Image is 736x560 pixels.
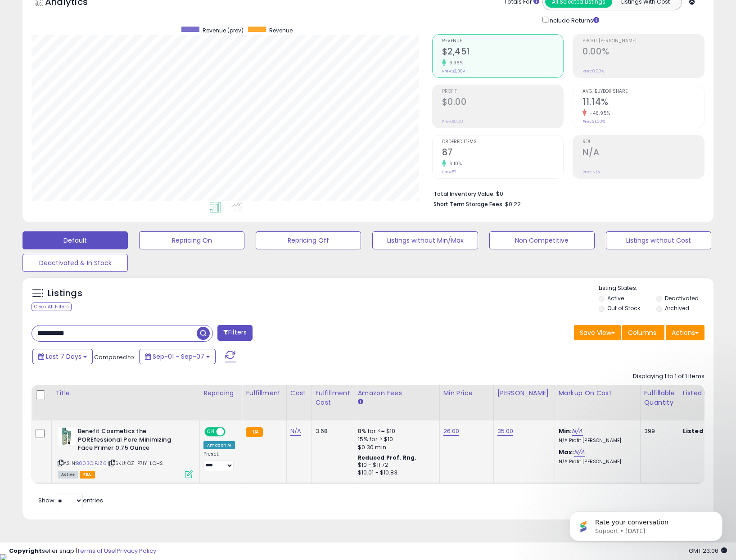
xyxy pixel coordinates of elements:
[582,68,604,74] small: Prev: 0.00%
[117,546,156,555] a: Privacy Policy
[256,231,361,249] button: Repricing Off
[358,443,433,452] div: $0.30 min
[559,459,633,465] p: N/A Profit [PERSON_NAME]
[665,304,689,312] label: Archived
[683,427,724,435] b: Listed Price:
[666,325,704,340] button: Actions
[217,325,253,341] button: Filters
[442,68,465,74] small: Prev: $2,304
[442,119,463,124] small: Prev: $0.00
[372,231,478,249] button: Listings without Min/Max
[358,454,417,461] b: Reduced Prof. Rng.
[246,427,262,437] small: FBA
[205,428,217,436] span: ON
[58,471,78,479] span: All listings currently available for purchase on Amazon
[94,353,135,361] span: Compared to:
[153,352,204,361] span: Sep-01 - Sep-07
[582,89,704,94] span: Avg. Buybox Share
[46,352,81,361] span: Last 7 Days
[582,140,704,145] span: ROI
[559,448,574,456] b: Max:
[497,427,514,436] a: 35.00
[442,39,564,44] span: Revenue
[433,190,495,198] b: Total Inventory Value:
[607,304,640,312] label: Out of Stock
[203,441,235,449] div: Amazon AI
[536,15,610,25] div: Include Returns
[433,188,698,199] li: $0
[316,427,347,435] div: 3.68
[290,388,308,398] div: Cost
[628,328,656,337] span: Columns
[582,97,704,109] h2: 11.14%
[574,325,621,340] button: Save View
[599,284,713,293] p: Listing States:
[587,110,610,117] small: -46.95%
[108,460,163,467] span: | SKU: OZ-P7IY-LCHS
[443,388,490,398] div: Min Price
[48,287,82,300] h5: Listings
[572,427,582,436] a: N/A
[606,231,711,249] button: Listings without Cost
[442,46,564,59] h2: $2,451
[443,427,460,436] a: 26.00
[32,303,72,311] div: Clear All Filters
[489,231,595,249] button: Non Competitive
[582,39,704,44] span: Profit [PERSON_NAME]
[23,231,128,249] button: Default
[203,27,244,34] span: Revenue (prev)
[358,469,433,477] div: $10.01 - $10.83
[582,169,600,175] small: Prev: N/A
[203,388,238,398] div: Repricing
[622,325,664,340] button: Columns
[203,451,235,471] div: Preset:
[55,388,196,398] div: Title
[246,388,282,398] div: Fulfillment
[9,547,156,555] div: seller snap | |
[358,388,436,398] div: Amazon Fees
[58,427,193,477] div: ASIN:
[607,294,624,302] label: Active
[269,27,293,34] span: Revenue
[358,461,433,469] div: $10 - $11.72
[80,471,95,479] span: FBA
[23,254,128,272] button: Deactivated & In Stock
[559,388,637,398] div: Markup on Cost
[555,385,640,420] th: The percentage added to the cost of goods (COGS) that forms the calculator for Min & Max prices.
[574,448,585,457] a: N/A
[633,372,704,381] div: Displaying 1 to 1 of 1 items
[582,46,704,59] h2: 0.00%
[556,492,736,555] iframe: Intercom notifications message
[446,59,464,66] small: 6.36%
[290,427,301,436] a: N/A
[644,388,675,407] div: Fulfillable Quantity
[433,200,504,208] b: Short Term Storage Fees:
[358,398,363,406] small: Amazon Fees.
[559,427,572,435] b: Min:
[38,496,103,505] span: Show: entries
[224,428,239,436] span: OFF
[76,460,107,467] a: B003OIPJZ6
[442,97,564,109] h2: $0.00
[78,427,187,455] b: Benefit Cosmetics the POREfessional Pore Minimizing Face Primer 0.75 Ounce
[139,231,244,249] button: Repricing On
[442,140,564,145] span: Ordered Items
[139,349,216,364] button: Sep-01 - Sep-07
[316,388,350,407] div: Fulfillment Cost
[497,388,551,398] div: [PERSON_NAME]
[582,147,704,159] h2: N/A
[644,427,672,435] div: 399
[32,349,93,364] button: Last 7 Days
[358,427,433,435] div: 8% for <= $10
[582,119,605,124] small: Prev: 21.00%
[58,427,76,445] img: 41FONb6g4WL._SL40_.jpg
[358,435,433,443] div: 15% for > $10
[442,89,564,94] span: Profit
[77,546,115,555] a: Terms of Use
[665,294,699,302] label: Deactivated
[442,169,456,175] small: Prev: 82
